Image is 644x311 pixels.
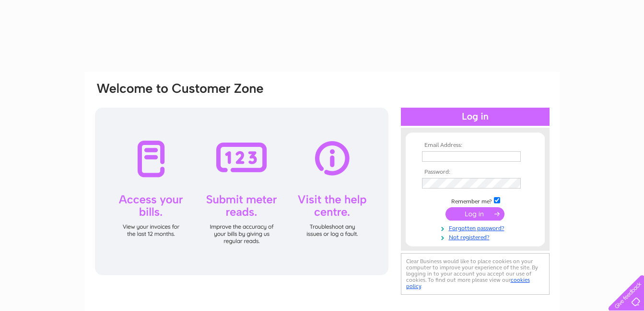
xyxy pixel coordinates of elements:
[420,196,531,205] td: Remember me?
[401,253,550,295] div: Clear Business would like to place cookies on your computer to improve your experience of the sit...
[422,223,531,232] a: Forgotten password?
[420,169,531,176] th: Password:
[422,232,531,241] a: Not registered?
[420,142,531,149] th: Email Address:
[406,277,530,289] a: cookies policy
[445,207,504,221] input: Submit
